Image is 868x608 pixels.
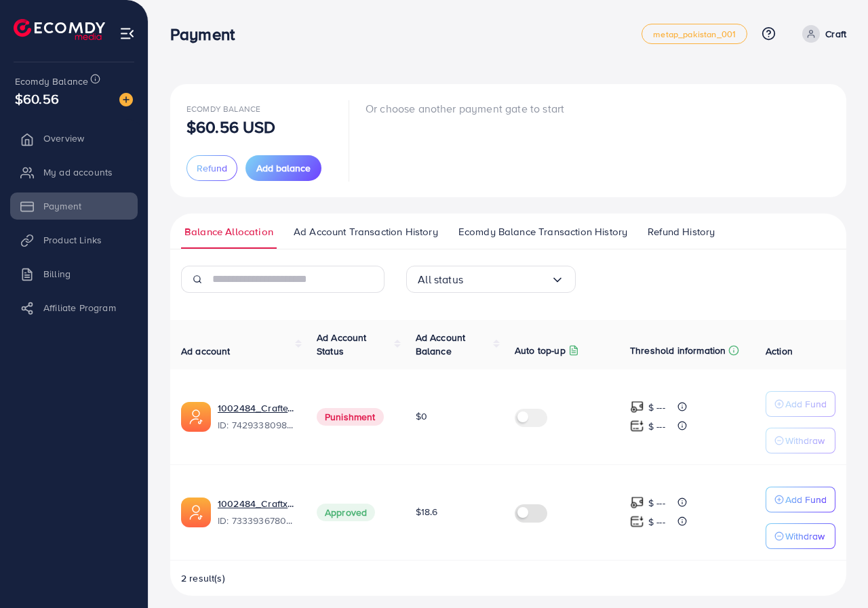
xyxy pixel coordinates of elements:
[186,103,260,115] span: Ecomdy Balance
[766,487,835,512] button: Add Fund
[197,161,227,175] span: Refund
[170,24,245,44] h3: Payment
[785,396,827,412] p: Add Fund
[218,401,295,432] div: <span class='underline'>1002484_Craftex2_1729777580175</span></br>7429338098997248001
[15,89,59,108] span: $60.56
[458,224,627,239] span: Ecomdy Balance Transaction History
[317,504,375,521] span: Approved
[366,100,564,117] p: Or choose another payment gate to start
[218,401,295,415] a: 1002484_Craftex2_1729777580175
[630,495,644,510] img: top-up amount
[648,224,715,239] span: Refund History
[648,514,665,530] p: $ ---
[218,497,295,528] div: <span class='underline'>1002484_Craftxx_1707565240848</span></br>7333936780338642945
[218,514,295,527] span: ID: 7333936780338642945
[245,155,321,181] button: Add balance
[463,269,551,290] input: Search for option
[766,391,835,417] button: Add Fund
[630,400,644,414] img: top-up amount
[119,93,133,106] img: image
[648,495,665,511] p: $ ---
[418,269,463,290] span: All status
[825,26,846,42] p: Craft
[630,514,644,529] img: top-up amount
[294,224,438,239] span: Ad Account Transaction History
[630,342,726,359] p: Threshold information
[797,25,846,43] a: Craft
[181,402,211,432] img: ic-ads-acc.e4c84228.svg
[648,399,665,416] p: $ ---
[766,523,835,549] button: Withdraw
[181,498,211,527] img: ic-ads-acc.e4c84228.svg
[218,418,295,432] span: ID: 7429338098997248001
[416,409,427,423] span: $0
[416,331,466,358] span: Ad Account Balance
[648,418,665,434] p: $ ---
[766,344,793,358] span: Action
[181,344,231,358] span: Ad account
[630,419,644,433] img: top-up amount
[416,505,438,519] span: $18.6
[317,408,384,426] span: Punishment
[317,331,367,358] span: Ad Account Status
[785,528,825,544] p: Withdraw
[642,24,747,44] a: metap_pakistan_001
[218,497,295,510] a: 1002484_Craftxx_1707565240848
[766,428,835,453] button: Withdraw
[14,19,105,40] img: logo
[785,432,825,449] p: Withdraw
[184,224,273,239] span: Balance Allocation
[181,571,225,585] span: 2 result(s)
[15,75,88,88] span: Ecomdy Balance
[186,155,237,181] button: Refund
[515,342,566,359] p: Auto top-up
[119,26,135,41] img: menu
[186,119,276,135] p: $60.56 USD
[406,266,576,293] div: Search for option
[256,161,311,175] span: Add balance
[653,30,736,39] span: metap_pakistan_001
[785,491,827,508] p: Add Fund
